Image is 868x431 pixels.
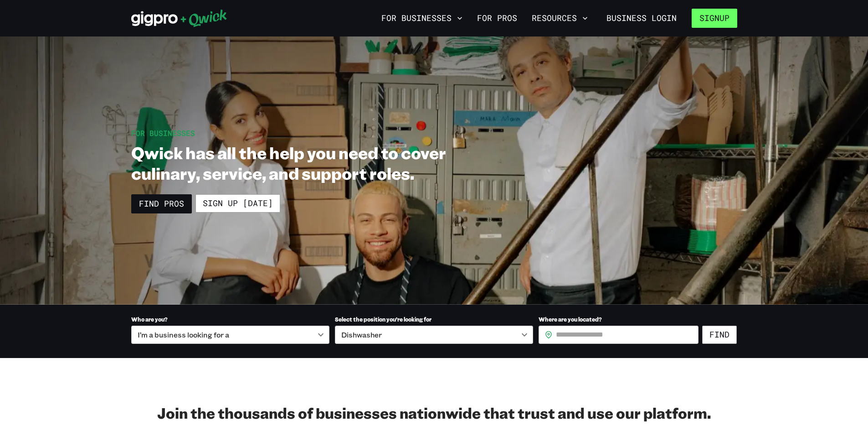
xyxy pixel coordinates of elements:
button: Find [702,326,737,344]
button: For Businesses [378,10,466,26]
span: Select the position you’re looking for [335,316,431,323]
a: Find Pros [131,194,192,213]
h2: Join the thousands of businesses nationwide that trust and use our platform. [131,404,737,422]
button: Signup [692,9,737,28]
span: Who are you? [131,316,168,323]
div: Dishwasher [335,326,533,344]
a: Business Login [599,9,684,28]
span: For Businesses [131,128,195,138]
a: For Pros [473,10,521,26]
span: Where are you located? [539,316,602,323]
a: Sign up [DATE] [195,194,280,213]
h1: Qwick has all the help you need to cover culinary, service, and support roles. [131,142,495,183]
div: I’m a business looking for a [131,326,329,344]
button: Resources [528,10,591,26]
